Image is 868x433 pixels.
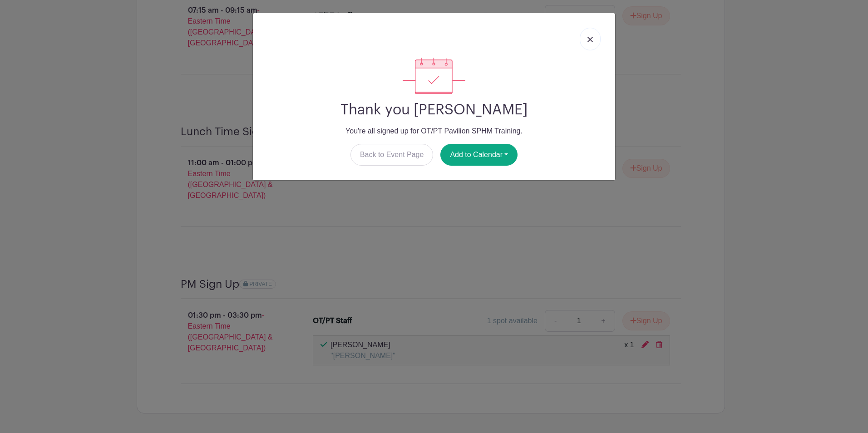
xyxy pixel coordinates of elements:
h2: Thank you [PERSON_NAME] [260,101,608,118]
img: signup_complete-c468d5dda3e2740ee63a24cb0ba0d3ce5d8a4ecd24259e683200fb1569d990c8.svg [403,58,465,94]
a: Back to Event Page [350,144,434,166]
p: You're all signed up for OT/PT Pavilion SPHM Training. [260,126,608,137]
button: Add to Calendar [440,144,518,166]
img: close_button-5f87c8562297e5c2d7936805f587ecaba9071eb48480494691a3f1689db116b3.svg [587,37,593,42]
